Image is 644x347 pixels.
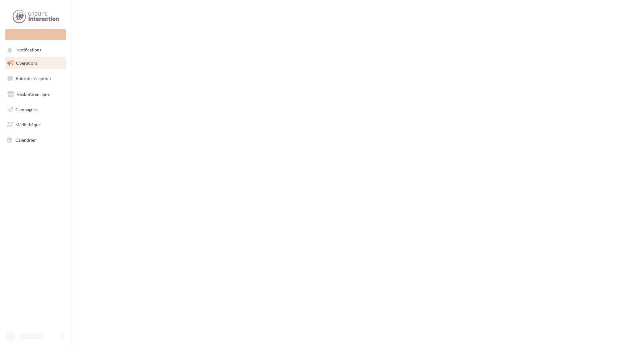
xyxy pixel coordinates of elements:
span: Notifications [16,47,41,53]
span: Campagnes [15,107,38,112]
a: Médiathèque [4,118,67,131]
a: Opérations [4,57,67,70]
a: Visibilité en ligne [4,88,67,101]
a: Boîte de réception [4,72,67,85]
a: Calendrier [4,134,67,147]
span: Boîte de réception [16,76,51,81]
span: Calendrier [15,137,36,143]
span: Médiathèque [15,122,41,127]
span: Opérations [16,60,38,66]
a: Campagnes [4,103,67,116]
span: Visibilité en ligne [17,91,50,97]
div: Nouvelle campagne [5,29,66,40]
